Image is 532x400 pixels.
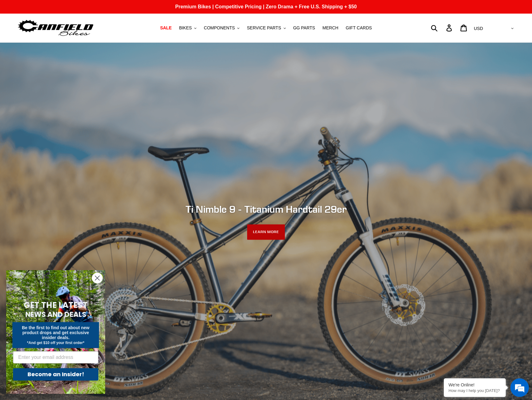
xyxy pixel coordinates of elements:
[448,382,501,387] div: We're Online!
[448,388,501,393] p: How may I help you today?
[13,351,98,364] input: Enter your email address
[293,25,315,31] span: GG PARTS
[343,24,375,32] a: GIFT CARDS
[247,25,281,31] span: SERVICE PARTS
[201,24,242,32] button: COMPONENTS
[320,24,341,32] a: MERCH
[157,24,175,32] a: SALE
[244,24,289,32] button: SERVICE PARTS
[13,368,98,381] button: Become an Insider!
[176,24,199,32] button: BIKES
[247,224,285,240] a: LEARN MORE
[160,25,172,31] span: SALE
[24,300,88,311] span: GET THE LATEST
[179,25,192,31] span: BIKES
[434,21,450,35] input: Search
[92,273,103,283] button: Close dialog
[346,25,372,31] span: GIFT CARDS
[22,325,90,340] span: Be the first to find out about new product drops and get exclusive insider deals.
[290,24,318,32] a: GG PARTS
[323,25,338,31] span: MERCH
[17,18,94,38] img: Canfield Bikes
[204,25,235,31] span: COMPONENTS
[27,341,84,345] span: *And get $10 off your first order*
[25,309,86,319] span: NEWS AND DEALS
[97,203,435,215] h2: Ti Nimble 9 - Titanium Hardtail 29er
